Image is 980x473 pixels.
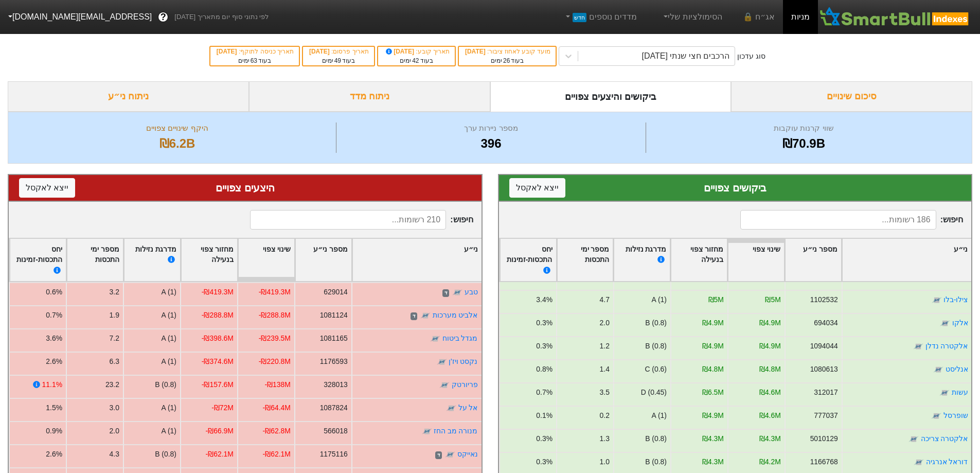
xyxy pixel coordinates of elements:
[202,356,234,367] div: -₪374.6M
[504,244,553,276] div: יחס התכסות-זמינות
[202,287,234,297] div: -₪419.3M
[324,287,347,297] div: 629014
[931,295,941,306] img: tase link
[536,341,553,352] div: 0.3%
[250,210,473,230] span: חיפוש :
[216,47,294,56] div: תאריך כניסה לתוקף :
[759,341,780,352] div: ₪4.9M
[500,239,556,282] div: Toggle SortBy
[785,239,841,282] div: Toggle SortBy
[162,333,176,344] div: A (1)
[702,410,723,421] div: ₪4.9M
[731,81,972,112] div: סיכום שינויים
[110,356,119,367] div: 6.3
[434,427,478,435] a: מנורה מב החז
[411,312,417,321] span: ד
[46,333,62,344] div: 3.6%
[702,341,723,352] div: ₪4.9M
[206,449,234,460] div: -₪62.1M
[124,239,180,282] div: Toggle SortBy
[465,48,487,55] span: [DATE]
[509,180,961,196] div: ביקושים צפויים
[452,380,478,389] a: פריורטק
[702,387,723,398] div: ₪6.5M
[617,244,666,276] div: מדרגת נזילות
[435,451,442,460] span: ד
[914,458,924,468] img: tase link
[449,357,478,365] a: נקסט ויז'ן
[759,318,780,328] div: ₪4.9M
[599,457,609,467] div: 1.0
[202,310,234,321] div: -₪288.8M
[161,10,166,24] span: ?
[759,457,780,467] div: ₪4.2M
[46,287,62,297] div: 0.6%
[645,457,667,467] div: B (0.8)
[702,318,723,328] div: ₪4.9M
[759,410,780,421] div: ₪4.6M
[536,364,553,375] div: 0.8%
[46,449,62,460] div: 2.6%
[645,318,667,328] div: B (0.8)
[202,333,234,344] div: -₪398.6M
[651,294,666,305] div: A (1)
[509,178,565,198] button: ייצא לאקסל
[536,318,553,328] div: 0.3%
[452,288,462,298] img: tase link
[599,341,609,352] div: 1.2
[649,122,959,134] div: שווי קרנות עוקבות
[810,433,838,444] div: 5010129
[536,294,553,305] div: 3.4%
[202,379,234,390] div: -₪157.6M
[384,48,416,55] span: [DATE]
[110,402,119,413] div: 3.0
[842,239,971,282] div: Toggle SortBy
[708,294,723,305] div: ₪5M
[110,426,119,436] div: 2.0
[737,51,765,62] div: סוג עדכון
[46,310,62,321] div: 0.7%
[206,426,234,436] div: -₪66.9M
[943,295,968,304] a: צילו-בלו
[925,342,968,350] a: אלקטרה נדלן
[908,434,919,445] img: tase link
[308,56,369,65] div: בעוד ימים
[42,379,62,390] div: 11.1%
[320,402,348,413] div: 1087824
[46,402,62,413] div: 1.5%
[490,81,732,112] div: ביקושים והיצעים צפויים
[383,56,450,65] div: בעוד ימים
[765,294,780,305] div: ₪5M
[814,387,838,398] div: 312017
[465,288,478,296] a: טבע
[442,289,449,297] span: ד
[10,239,66,282] div: Toggle SortBy
[309,48,331,55] span: [DATE]
[211,402,234,413] div: -₪72M
[263,426,291,436] div: -₪62.8M
[264,379,290,390] div: -₪138M
[105,379,119,390] div: 23.2
[46,356,62,367] div: 2.6%
[599,410,609,421] div: 0.2
[599,433,609,444] div: 1.3
[155,449,176,460] div: B (0.8)
[8,81,249,112] div: ניתוח ני״ע
[814,318,838,328] div: 694034
[536,387,553,398] div: 0.7%
[614,239,670,282] div: Toggle SortBy
[939,388,950,398] img: tase link
[645,433,667,444] div: B (0.8)
[657,7,726,27] a: הסימולציות שלי
[913,342,923,352] img: tase link
[320,333,348,344] div: 1081165
[110,449,119,460] div: 4.3
[174,12,269,22] span: לפי נתוני סוף יום מתאריך [DATE]
[645,341,667,352] div: B (0.8)
[702,433,723,444] div: ₪4.3M
[412,57,419,64] span: 42
[457,450,478,458] a: נאייקס
[162,426,176,436] div: A (1)
[503,57,510,64] span: 26
[671,239,727,282] div: Toggle SortBy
